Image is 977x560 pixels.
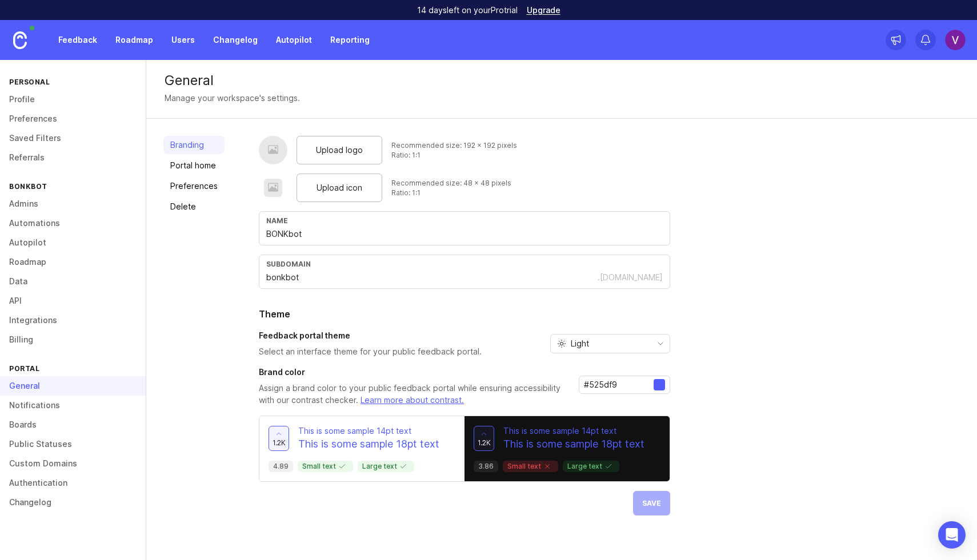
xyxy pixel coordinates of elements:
p: Select an interface theme for your public feedback portal. [259,346,482,357]
p: 14 days left on your Pro trial [417,5,518,16]
div: Recommended size: 192 x 192 pixels [391,140,517,150]
img: Vic [945,30,966,50]
p: This is some sample 14pt text [298,425,439,437]
a: Preferences [163,177,225,195]
p: Small text [507,462,554,471]
span: Upload icon [317,182,362,194]
span: 1.2k [478,438,491,448]
input: Subdomain [266,271,598,284]
span: Light [571,337,589,350]
div: Ratio: 1:1 [391,188,511,198]
div: .[DOMAIN_NAME] [598,272,663,283]
a: Branding [163,136,225,154]
svg: toggle icon [651,339,670,348]
button: 1.2k [474,426,494,451]
div: Recommended size: 48 x 48 pixels [391,178,511,188]
a: Learn more about contrast. [361,395,464,405]
div: Name [266,216,663,225]
a: Feedback [51,30,104,50]
a: Users [165,30,202,50]
a: Changelog [206,30,265,50]
p: 3.86 [478,462,494,471]
p: Large text [362,462,410,471]
span: Upload logo [316,144,363,156]
div: subdomain [266,260,663,268]
p: This is some sample 14pt text [503,425,644,437]
div: Open Intercom Messenger [938,521,966,549]
p: 4.89 [273,462,289,471]
a: Autopilot [269,30,319,50]
a: Upgrade [527,6,560,14]
a: Roadmap [109,30,160,50]
h3: Brand color [259,366,570,378]
a: Delete [163,198,225,216]
span: 1.2k [273,438,286,448]
div: toggle menu [550,334,670,353]
div: Ratio: 1:1 [391,150,517,160]
div: General [165,74,959,87]
a: Portal home [163,156,225,175]
p: This is some sample 18pt text [503,437,644,452]
a: Reporting [323,30,377,50]
h2: Theme [259,307,670,321]
img: Canny Home [13,31,27,49]
button: 1.2k [269,426,289,451]
svg: prefix icon Sun [557,339,566,348]
div: Manage your workspace's settings. [165,92,300,104]
p: This is some sample 18pt text [298,437,439,452]
p: Assign a brand color to your public feedback portal while ensuring accessibility with our contras... [259,382,570,406]
h3: Feedback portal theme [259,330,482,341]
p: Small text [302,462,349,471]
p: Large text [567,462,615,471]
